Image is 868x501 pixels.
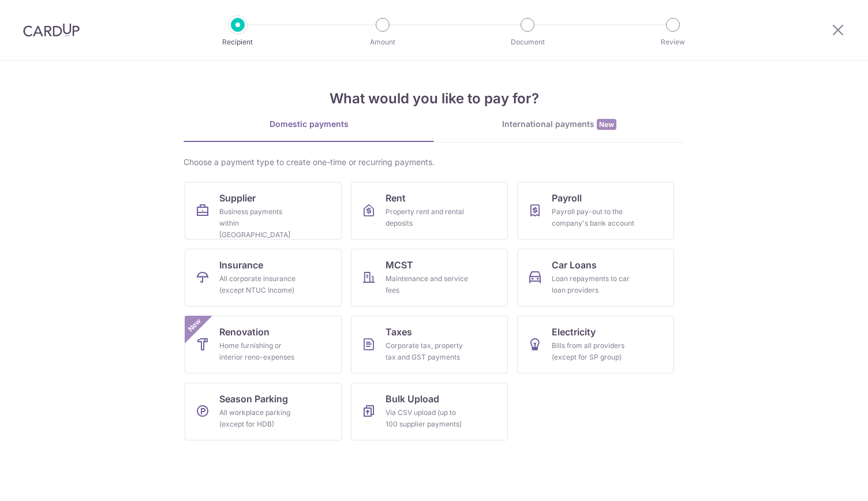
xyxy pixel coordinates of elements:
[23,23,80,37] img: CardUp
[517,249,674,306] a: Car LoansLoan repayments to car loan providers
[219,340,302,363] div: Home furnishing or interior reno-expenses
[351,383,508,440] a: Bulk UploadVia CSV upload (up to 100 supplier payments)
[219,273,302,296] div: All corporate insurance (except NTUC Income)
[219,206,302,241] div: Business payments within [GEOGRAPHIC_DATA]
[386,258,413,272] span: MCST
[351,182,508,240] a: RentProperty rent and rental deposits
[219,325,270,339] span: Renovation
[340,36,425,48] p: Amount
[386,325,412,339] span: Taxes
[185,182,342,240] a: SupplierBusiness payments within [GEOGRAPHIC_DATA]
[794,466,856,495] iframe: Opens a widget where you can find more information
[386,392,439,406] span: Bulk Upload
[552,340,635,363] div: Bills from all providers (except for SP group)
[630,36,716,48] p: Review
[552,273,635,296] div: Loan repayments to car loan providers
[386,340,469,363] div: Corporate tax, property tax and GST payments
[552,258,597,272] span: Car Loans
[184,118,434,130] div: Domestic payments
[552,191,582,205] span: Payroll
[386,206,469,229] div: Property rent and rental deposits
[351,249,508,306] a: MCSTMaintenance and service fees
[185,383,342,440] a: Season ParkingAll workplace parking (except for HDB)
[219,407,302,430] div: All workplace parking (except for HDB)
[485,36,570,48] p: Document
[434,118,684,130] div: International payments
[185,316,342,373] a: RenovationHome furnishing or interior reno-expensesNew
[219,191,256,205] span: Supplier
[185,316,204,335] span: New
[219,258,263,272] span: Insurance
[185,249,342,306] a: InsuranceAll corporate insurance (except NTUC Income)
[386,191,406,205] span: Rent
[517,316,674,373] a: ElectricityBills from all providers (except for SP group)
[184,156,684,168] div: Choose a payment type to create one-time or recurring payments.
[517,182,674,240] a: PayrollPayroll pay-out to the company's bank account
[195,36,280,48] p: Recipient
[386,407,469,430] div: Via CSV upload (up to 100 supplier payments)
[386,273,469,296] div: Maintenance and service fees
[552,325,596,339] span: Electricity
[552,206,635,229] div: Payroll pay-out to the company's bank account
[219,392,288,406] span: Season Parking
[351,316,508,373] a: TaxesCorporate tax, property tax and GST payments
[184,88,684,109] h4: What would you like to pay for?
[597,119,616,130] span: New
